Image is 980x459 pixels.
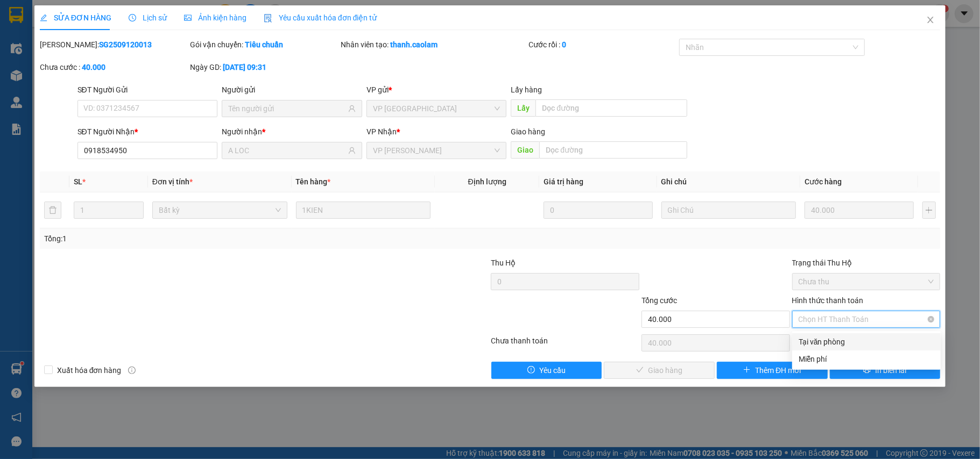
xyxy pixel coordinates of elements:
img: logo.jpg [117,13,143,39]
input: Tên người gửi [228,103,346,114]
div: Cước rồi : [528,39,677,51]
span: SL [74,177,82,186]
span: Cước hàng [805,177,842,186]
span: Tổng cước [641,296,677,305]
input: 0 [544,202,652,219]
span: info-circle [128,367,136,374]
span: Bất kỳ [159,202,281,218]
div: Tổng: 1 [44,233,379,245]
span: close-circle [928,316,934,322]
span: Xuất hóa đơn hàng [53,364,126,376]
span: Yêu cầu [539,364,566,376]
b: 0 [562,40,566,49]
span: Tên hàng [296,177,331,186]
div: Trạng thái Thu Hộ [792,257,941,269]
span: printer [863,366,871,375]
span: Lịch sử [129,13,167,22]
div: Tại văn phòng [799,336,934,348]
b: [DATE] 09:31 [223,63,266,71]
button: plus [922,202,936,219]
label: Hình thức thanh toán [792,296,864,305]
button: Close [915,5,946,35]
b: [PERSON_NAME] [13,69,61,120]
div: SĐT Người Nhận [77,126,218,138]
b: SG2509120013 [99,40,152,49]
span: VP Sài Gòn [373,101,500,117]
span: Yêu cầu xuất hóa đơn điện tử [264,13,377,22]
span: Ảnh kiện hàng [184,13,246,22]
button: plusThêm ĐH mới [717,362,828,379]
div: VP gửi [366,84,507,96]
span: Đơn vị tính [152,177,193,186]
img: icon [264,14,272,23]
span: Giá trị hàng [544,177,583,186]
span: user [348,105,356,112]
span: Thêm ĐH mới [755,364,801,376]
div: Người nhận [222,126,362,138]
input: VD: Bàn, Ghế [296,202,431,219]
input: Dọc đường [539,141,687,159]
div: Nhân viên tạo: [341,39,526,51]
span: picture [184,14,192,21]
b: Tiêu chuẩn [245,40,283,49]
b: [DOMAIN_NAME] [90,41,148,49]
span: Thu Hộ [491,259,516,267]
span: In biên lai [875,364,906,376]
button: checkGiao hàng [604,362,715,379]
span: VP Nhận [366,127,397,136]
span: Lấy hàng [511,85,542,94]
span: exclamation-circle [527,366,535,375]
span: Giao [511,141,539,159]
input: Dọc đường [535,99,687,117]
div: Chưa cước : [40,61,188,73]
span: VP Phan Thiết [373,142,500,159]
div: [PERSON_NAME]: [40,39,188,51]
span: clock-circle [129,14,136,21]
button: delete [44,202,61,219]
button: exclamation-circleYêu cầu [491,362,602,379]
div: SĐT Người Gửi [77,84,218,96]
span: Định lượng [468,177,506,186]
th: Ghi chú [657,171,801,192]
li: (c) 2017 [90,51,148,64]
span: Chọn HT Thanh Toán [799,311,934,327]
div: Miễn phí [799,353,934,365]
span: edit [40,14,47,21]
input: Ghi Chú [661,202,796,219]
div: Ngày GD: [190,61,339,73]
span: Chưa thu [799,274,934,290]
input: 0 [805,202,913,219]
div: Chưa thanh toán [490,335,640,354]
span: Lấy [511,99,535,117]
span: user [348,147,356,154]
span: SỬA ĐƠN HÀNG [40,13,111,22]
b: thanh.caolam [390,40,438,49]
b: 40.000 [82,63,105,71]
span: close [926,16,935,24]
div: Người gửi [222,84,362,96]
input: Tên người nhận [228,145,346,156]
button: printerIn biên lai [830,362,941,379]
div: Gói vận chuyển: [190,39,339,51]
b: BIÊN NHẬN GỬI HÀNG HÓA [69,16,103,103]
span: plus [743,366,751,375]
span: Giao hàng [511,127,545,136]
